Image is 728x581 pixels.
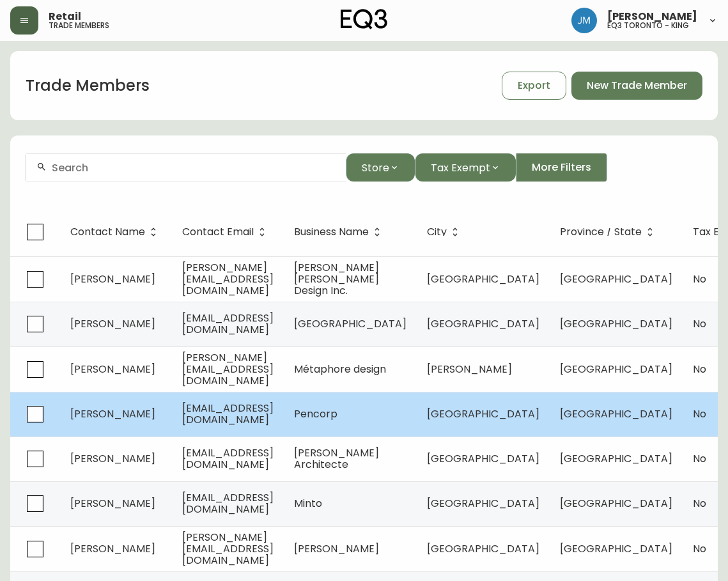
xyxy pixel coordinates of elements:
span: [PERSON_NAME][EMAIL_ADDRESS][DOMAIN_NAME] [182,530,274,568]
span: Province / State [560,226,658,238]
button: New Trade Member [571,72,702,100]
span: [GEOGRAPHIC_DATA] [427,272,539,286]
span: No [693,316,706,331]
span: [PERSON_NAME] [70,407,155,421]
h5: trade members [49,22,109,29]
span: [EMAIL_ADDRESS][DOMAIN_NAME] [182,445,274,472]
span: [GEOGRAPHIC_DATA] [560,362,672,376]
span: [GEOGRAPHIC_DATA] [294,316,407,331]
input: Search [52,162,336,174]
span: [PERSON_NAME] [70,541,155,556]
span: Business Name [294,228,369,236]
span: [PERSON_NAME][EMAIL_ADDRESS][DOMAIN_NAME] [182,350,274,388]
span: [EMAIL_ADDRESS][DOMAIN_NAME] [182,401,274,427]
span: [PERSON_NAME] [70,451,155,466]
span: [PERSON_NAME] [70,316,155,331]
span: [GEOGRAPHIC_DATA] [427,541,539,556]
span: [GEOGRAPHIC_DATA] [560,541,672,556]
span: No [693,362,706,376]
img: logo [341,9,388,29]
h5: eq3 toronto - king [607,22,689,29]
span: [PERSON_NAME] [294,541,379,556]
span: No [693,272,706,286]
button: More Filters [516,153,607,182]
span: Store [362,160,389,176]
span: Contact Name [70,228,145,236]
span: [PERSON_NAME] [70,496,155,511]
span: [PERSON_NAME] Architecte [294,445,379,472]
h1: Trade Members [26,75,150,97]
span: Contact Name [70,226,162,238]
span: Tax Exempt [431,160,490,176]
span: [EMAIL_ADDRESS][DOMAIN_NAME] [182,311,274,337]
span: Contact Email [182,228,254,236]
span: [GEOGRAPHIC_DATA] [427,407,539,421]
span: [PERSON_NAME] [PERSON_NAME] Design Inc. [294,260,379,298]
button: Export [502,72,566,100]
span: [EMAIL_ADDRESS][DOMAIN_NAME] [182,490,274,516]
span: [PERSON_NAME] [70,272,155,286]
button: Tax Exempt [415,153,516,182]
span: [GEOGRAPHIC_DATA] [427,451,539,466]
img: b88646003a19a9f750de19192e969c24 [571,8,597,33]
span: [PERSON_NAME] [427,362,512,376]
span: Métaphore design [294,362,386,376]
span: [GEOGRAPHIC_DATA] [560,496,672,511]
span: No [693,541,706,556]
span: Export [518,79,550,93]
span: Minto [294,496,322,511]
span: New Trade Member [587,79,687,93]
span: No [693,451,706,466]
span: [GEOGRAPHIC_DATA] [560,316,672,331]
span: Pencorp [294,407,337,421]
span: Province / State [560,228,642,236]
button: Store [346,153,415,182]
span: [PERSON_NAME] [70,362,155,376]
span: No [693,407,706,421]
span: More Filters [532,160,591,174]
span: City [427,228,447,236]
span: [GEOGRAPHIC_DATA] [427,496,539,511]
span: Retail [49,12,81,22]
span: No [693,496,706,511]
span: [PERSON_NAME] [607,12,697,22]
span: [GEOGRAPHIC_DATA] [560,451,672,466]
span: Business Name [294,226,385,238]
span: [GEOGRAPHIC_DATA] [427,316,539,331]
span: Contact Email [182,226,270,238]
span: [GEOGRAPHIC_DATA] [560,272,672,286]
span: City [427,226,463,238]
span: [PERSON_NAME][EMAIL_ADDRESS][DOMAIN_NAME] [182,260,274,298]
span: [GEOGRAPHIC_DATA] [560,407,672,421]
